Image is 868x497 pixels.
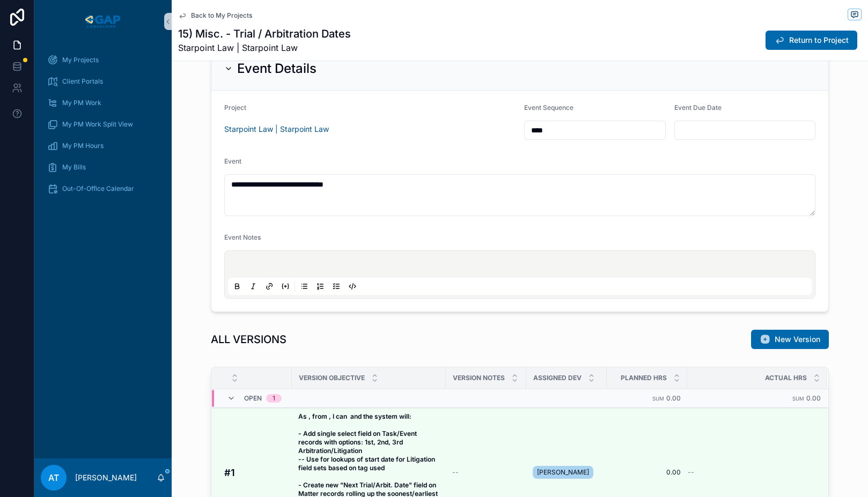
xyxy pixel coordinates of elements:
p: [PERSON_NAME] [75,472,137,483]
span: -- [688,468,694,477]
a: Starpoint Law | Starpoint Law [224,124,329,135]
span: Return to Project [789,35,849,46]
a: -- [452,468,520,477]
span: Event Due Date [674,103,722,112]
a: Client Portals [41,72,165,91]
span: AT [48,471,59,484]
a: My Bills [41,158,165,177]
small: Sum [792,396,804,402]
a: 0.00 [613,468,681,477]
a: Out-Of-Office Calendar [41,179,165,198]
span: My PM Hours [62,142,104,150]
span: Planned Hrs [621,374,667,382]
button: Return to Project [766,31,857,50]
span: Starpoint Law | Starpoint Law [178,41,351,54]
button: New Version [751,330,829,349]
span: My PM Work Split View [62,120,133,129]
span: Event Notes [224,233,261,241]
h1: 15) Misc. - Trial / Arbitration Dates [178,26,351,41]
span: Out-Of-Office Calendar [62,184,134,193]
a: Back to My Projects [178,11,252,20]
span: Version Objective [299,374,365,382]
span: [PERSON_NAME] [537,468,589,477]
span: My Bills [62,163,86,172]
span: Event [224,157,241,165]
span: 0.00 [666,394,681,402]
span: Version Notes [453,374,505,382]
div: scrollable content [34,43,172,212]
a: #1 [224,465,285,480]
span: My PM Work [62,99,101,107]
span: Client Portals [62,77,103,86]
span: Actual Hrs [765,374,807,382]
a: [PERSON_NAME] [533,464,600,481]
small: Sum [652,396,664,402]
span: My Projects [62,56,99,64]
img: App logo [83,13,122,30]
span: New Version [775,334,820,345]
a: My Projects [41,50,165,70]
a: My PM Hours [41,136,165,155]
span: Assigned Dev [533,374,582,382]
div: 1 [273,394,275,403]
span: Open [244,394,262,403]
span: 0.00 [806,394,821,402]
span: Project [224,103,246,112]
span: Back to My Projects [191,11,252,20]
span: Event Sequence [524,103,573,112]
a: My PM Work [41,93,165,113]
h1: ALL VERSIONS [211,332,286,347]
span: -- [452,468,459,477]
a: -- [688,468,814,477]
a: My PM Work Split View [41,115,165,134]
h2: Event Details [237,60,317,77]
